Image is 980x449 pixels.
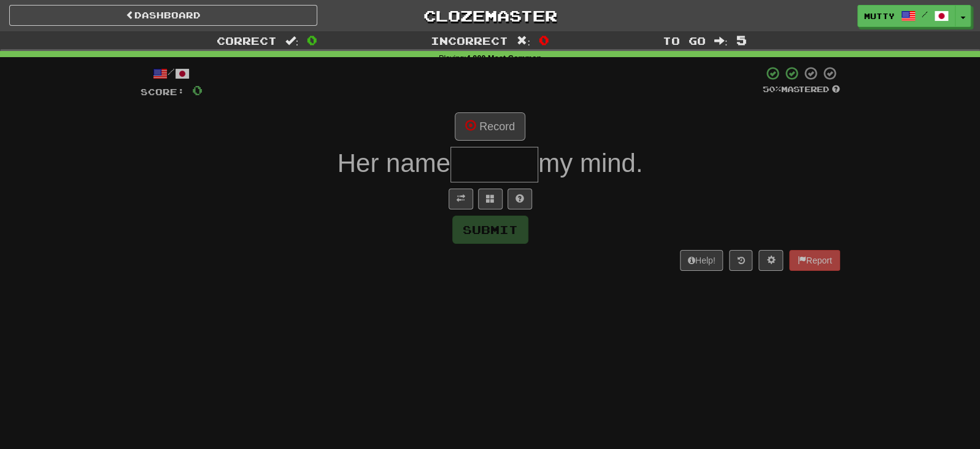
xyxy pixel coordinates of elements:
[763,84,840,95] div: Mastered
[680,250,723,271] button: Help!
[192,82,203,98] span: 0
[285,36,299,46] span: :
[466,54,541,63] strong: 4,000 Most Common
[857,5,955,27] a: mutty /
[141,87,185,97] span: Score:
[307,33,317,47] span: 0
[789,250,839,271] button: Report
[507,189,532,209] button: Single letter hint - you only get 1 per sentence and score half the points! alt+h
[922,10,928,18] span: /
[449,189,473,209] button: Toggle translation (alt+t)
[864,10,895,21] span: mutty
[141,66,203,81] div: /
[9,5,317,26] a: Dashboard
[452,216,528,244] button: Submit
[431,34,508,47] span: Incorrect
[714,36,728,46] span: :
[455,112,525,141] button: Record
[338,149,450,178] span: Her name
[663,34,706,47] span: To go
[763,84,781,94] span: 50 %
[538,149,642,178] span: my mind.
[736,33,746,47] span: 5
[336,5,644,26] a: Clozemaster
[217,34,277,47] span: Correct
[729,250,752,271] button: Round history (alt+y)
[539,33,549,47] span: 0
[478,189,503,209] button: Switch sentence to multiple choice alt+p
[517,36,530,46] span: :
